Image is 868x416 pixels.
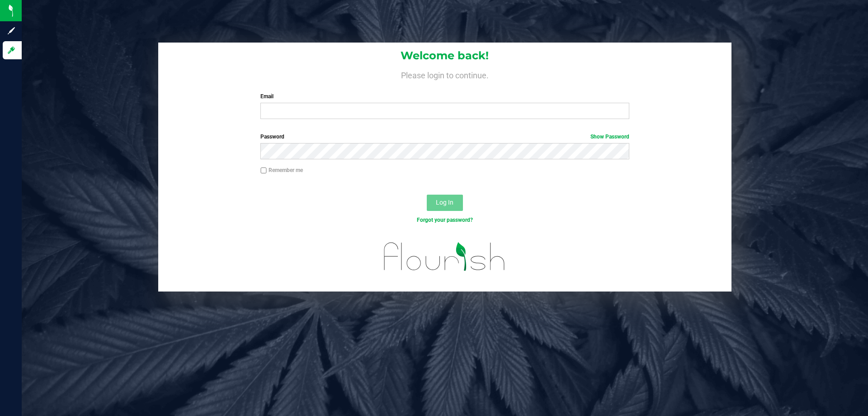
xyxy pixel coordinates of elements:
[427,195,463,211] button: Log In
[7,46,16,55] inline-svg: Log in
[260,167,267,174] input: Remember me
[158,69,731,80] h4: Please login to continue.
[436,199,453,206] span: Log In
[373,234,516,280] img: flourish_logo.svg
[260,134,284,140] span: Password
[7,26,16,35] inline-svg: Sign up
[260,92,629,100] label: Email
[590,134,629,140] a: Show Password
[158,50,731,62] h1: Welcome back!
[417,217,473,223] a: Forgot your password?
[260,166,303,174] label: Remember me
